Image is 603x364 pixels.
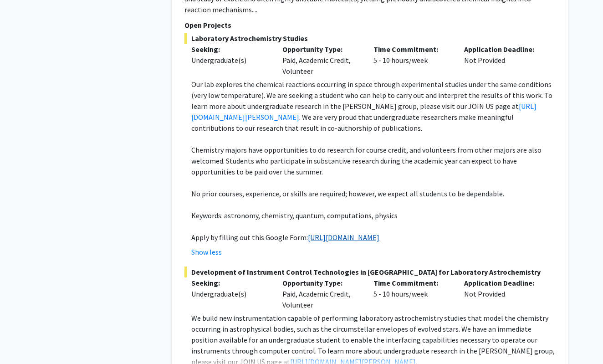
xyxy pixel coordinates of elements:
p: Keywords: astronomy, chemistry, quantum, computations, physics [191,210,555,221]
p: Opportunity Type: [282,277,360,288]
p: Opportunity Type: [282,44,360,55]
p: Chemistry majors have opportunities to do research for course credit, and volunteers from other m... [191,144,555,177]
div: 5 - 10 hours/week [367,277,458,310]
span: Development of Instrument Control Technologies in [GEOGRAPHIC_DATA] for Laboratory Astrochemistry [184,267,555,277]
p: Time Commitment: [373,277,451,288]
div: Paid, Academic Credit, Volunteer [276,44,367,77]
p: Application Deadline: [464,44,542,55]
p: Time Commitment: [373,44,451,55]
p: No prior courses, experience, or skills are required; however, we expect all students to be depen... [191,188,555,199]
p: Our lab explores the chemical reactions occurring in space through experimental studies under the... [191,79,555,133]
p: Seeking: [191,44,269,55]
button: Show less [191,246,222,257]
span: Laboratory Astrochemistry Studies [184,33,555,44]
div: Undergraduate(s) [191,55,269,66]
p: Apply by filling out this Google Form: [191,232,555,243]
p: Seeking: [191,277,269,288]
p: Application Deadline: [464,277,542,288]
div: Paid, Academic Credit, Volunteer [276,277,367,310]
div: Not Provided [457,277,548,310]
a: [URL][DOMAIN_NAME] [308,233,379,242]
p: Open Projects [184,20,555,31]
div: 5 - 10 hours/week [367,44,458,77]
iframe: Chat [7,323,39,357]
div: Undergraduate(s) [191,288,269,299]
div: Not Provided [457,44,548,77]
